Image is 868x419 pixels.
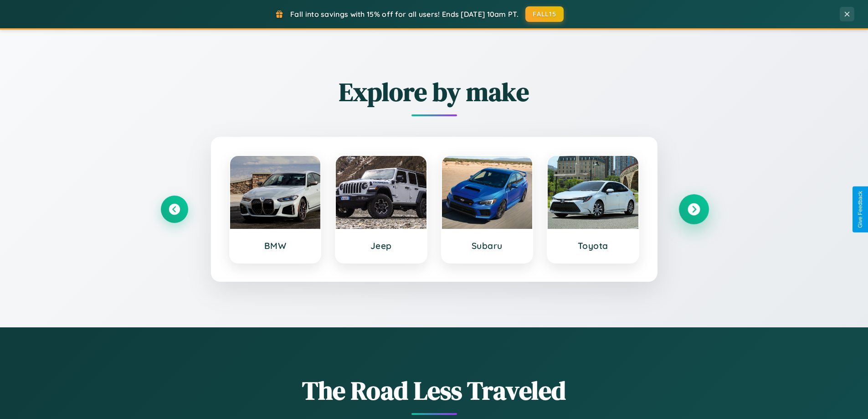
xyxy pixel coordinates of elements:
[161,74,708,109] h2: Explore by make
[525,6,564,22] button: FALL15
[557,240,629,251] h3: Toyota
[290,10,519,19] span: Fall into savings with 15% off for all users! Ends [DATE] 10am PT.
[161,373,708,408] h1: The Road Less Traveled
[451,240,524,251] h3: Subaru
[239,240,312,251] h3: BMW
[857,191,863,228] div: Give Feedback
[345,240,417,251] h3: Jeep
